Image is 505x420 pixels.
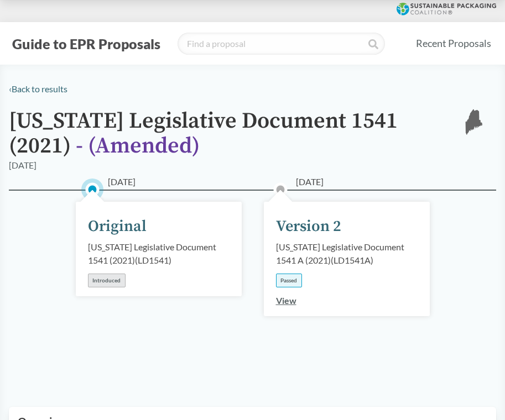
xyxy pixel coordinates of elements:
h1: [US_STATE] Legislative Document 1541 (2021) [9,109,443,159]
span: [DATE] [296,175,324,188]
a: Recent Proposals [411,31,496,56]
div: Passed [276,274,302,287]
span: [DATE] [108,175,136,188]
input: Find a proposal [178,33,385,55]
div: Introduced [88,274,126,287]
a: View [276,295,296,306]
button: Guide to EPR Proposals [9,35,164,53]
div: Version 2 [276,215,341,238]
div: [DATE] [9,159,37,172]
div: Original [88,215,147,238]
div: [US_STATE] Legislative Document 1541 (2021) ( LD1541 ) [88,240,230,267]
a: ‹Back to results [9,83,67,94]
div: [US_STATE] Legislative Document 1541 A (2021) ( LD1541A ) [276,240,418,267]
span: - ( Amended ) [76,132,200,160]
